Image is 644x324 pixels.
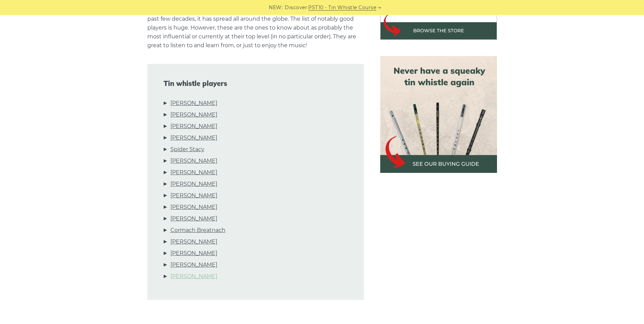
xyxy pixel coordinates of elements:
a: [PERSON_NAME] [170,203,217,212]
span: NEW: [269,4,283,12]
a: [PERSON_NAME] [170,133,217,142]
img: tin whistle buying guide [380,56,497,173]
a: [PERSON_NAME] [170,99,217,108]
a: [PERSON_NAME] [170,180,217,188]
a: [PERSON_NAME] [170,272,217,281]
span: Tin whistle players [164,79,348,88]
a: [PERSON_NAME] [170,214,217,223]
a: [PERSON_NAME] [170,191,217,200]
a: Spider Stacy [170,145,204,154]
a: [PERSON_NAME] [170,237,217,246]
a: [PERSON_NAME] [170,110,217,119]
a: [PERSON_NAME] [170,168,217,177]
a: [PERSON_NAME] [170,249,217,258]
a: [PERSON_NAME] [170,122,217,131]
a: [PERSON_NAME] [170,260,217,269]
span: Discover [285,4,307,12]
a: PST10 - Tin Whistle Course [308,4,376,12]
a: Cormach Breatnach [170,226,225,235]
a: [PERSON_NAME] [170,157,217,165]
